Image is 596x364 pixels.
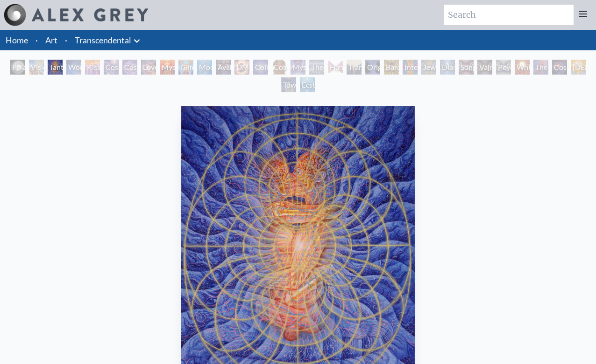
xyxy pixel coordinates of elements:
a: Transcendental [75,34,131,47]
div: Cosmic Creativity [104,60,119,75]
div: Theologue [309,60,324,75]
div: Interbeing [403,60,418,75]
div: DMT - The Spirit Molecule [234,60,249,75]
div: Mystic Eye [291,60,305,75]
div: Ecstasy [300,77,315,92]
a: Art [45,34,57,47]
div: Kiss of the [MEDICAL_DATA] [85,60,100,75]
div: Cosmic Artist [122,60,137,75]
div: Transfiguration [347,60,362,75]
div: Cosmic Consciousness [552,60,567,75]
div: Bardo Being [384,60,399,75]
div: Vajra Being [477,60,492,75]
div: Hands that See [328,60,343,75]
div: Ayahuasca Visitation [216,60,231,75]
div: The Great Turn [533,60,548,75]
a: Home [6,35,28,45]
div: Wonder [66,60,81,75]
li: · [32,30,42,50]
div: Collective Vision [253,60,268,75]
div: Polar Unity Spiral [10,60,25,75]
div: Jewel Being [421,60,436,75]
div: Cosmic [DEMOGRAPHIC_DATA] [272,60,287,75]
div: White Light [515,60,530,75]
div: [DEMOGRAPHIC_DATA] [571,60,586,75]
div: Song of Vajra Being [459,60,474,75]
div: Peyote Being [496,60,511,75]
div: Diamond Being [440,60,455,75]
li: · [61,30,71,50]
div: Love is a Cosmic Force [141,60,156,75]
div: Visionary Origin of Language [29,60,44,75]
div: Monochord [197,60,212,75]
div: Glimpsing the Empyrean [178,60,193,75]
div: Mysteriosa 2 [160,60,175,75]
div: Tantra [48,60,63,75]
input: Search [444,5,574,25]
div: Original Face [365,60,380,75]
div: Toward the One [281,77,296,92]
